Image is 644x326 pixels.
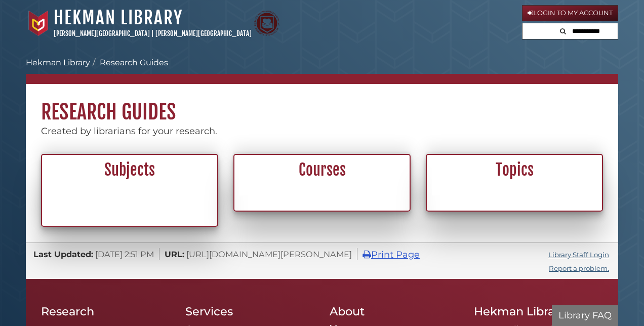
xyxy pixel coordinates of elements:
[41,126,217,137] span: Created by librarians for your research.
[330,304,459,318] h2: About
[26,57,618,84] nav: breadcrumb
[26,58,90,67] a: Hekman Library
[33,249,93,259] span: Last Updated:
[363,250,371,259] i: Print Page
[54,29,150,37] a: [PERSON_NAME][GEOGRAPHIC_DATA]
[254,11,279,36] img: Calvin Theological Seminary
[548,251,609,259] a: Library Staff Login
[474,304,603,318] h2: Hekman Library
[48,160,212,180] h2: Subjects
[155,29,252,37] a: [PERSON_NAME][GEOGRAPHIC_DATA]
[26,84,618,125] h1: Research Guides
[240,160,404,180] h2: Courses
[54,7,183,29] a: Hekman Library
[26,11,51,36] img: Calvin University
[185,304,314,318] h2: Services
[549,264,609,272] a: Report a problem.
[41,304,170,318] h2: Research
[95,249,154,259] span: [DATE] 2:51 PM
[557,23,569,37] button: Search
[560,28,566,34] i: Search
[363,249,420,260] a: Print Page
[432,160,596,180] h2: Topics
[100,58,168,67] a: Research Guides
[165,249,184,259] span: URL:
[552,305,618,326] button: Library FAQ
[151,29,154,37] span: |
[522,5,618,21] a: Login to My Account
[186,249,352,259] span: [URL][DOMAIN_NAME][PERSON_NAME]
